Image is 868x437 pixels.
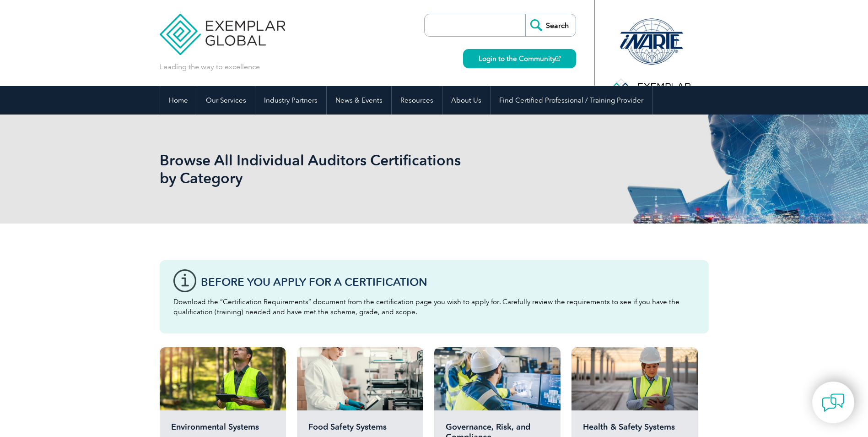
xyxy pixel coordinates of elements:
img: open_square.png [555,56,561,61]
a: About Us [442,86,490,115]
a: Find Certified Professional / Training Provider [491,86,652,115]
a: News & Events [327,86,391,115]
a: Home [160,86,197,115]
img: contact-chat.png [822,391,845,414]
a: Our Services [197,86,255,115]
p: Download the “Certification Requirements” document from the certification page you wish to apply ... [173,297,695,317]
a: Resources [392,86,442,115]
a: Login to the Community [463,49,576,68]
a: Industry Partners [255,86,326,115]
h3: Before You Apply For a Certification [201,276,695,288]
h1: Browse All Individual Auditors Certifications by Category [160,151,511,187]
input: Search [525,14,576,36]
p: Leading the way to excellence [160,62,260,72]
